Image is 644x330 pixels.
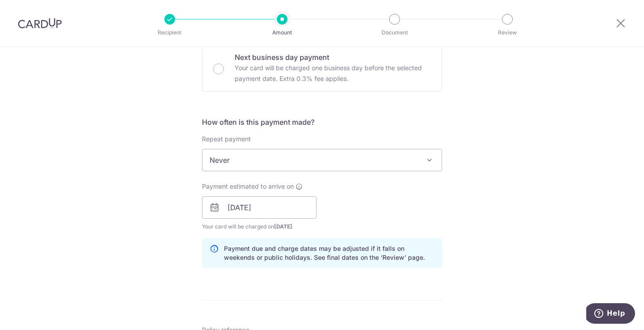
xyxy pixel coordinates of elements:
p: Document [361,28,428,37]
p: Payment due and charge dates may be adjusted if it falls on weekends or public holidays. See fina... [224,244,434,262]
span: Never [202,149,442,171]
label: Repeat payment [202,135,251,144]
span: Payment estimated to arrive on [202,182,294,191]
span: Your card will be charged on [202,222,317,231]
p: Your card will be charged one business day before the selected payment date. Extra 0.3% fee applies. [235,63,431,84]
img: CardUp [18,18,62,29]
input: DD / MM / YYYY [202,196,317,219]
span: Never [202,149,442,171]
span: [DATE] [274,223,292,230]
p: Review [474,28,541,37]
h5: How often is this payment made? [202,117,442,127]
iframe: Opens a widget where you can find more information [586,303,635,326]
p: Next business day payment [235,52,431,63]
p: Recipient [137,28,203,37]
p: Amount [249,28,315,37]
